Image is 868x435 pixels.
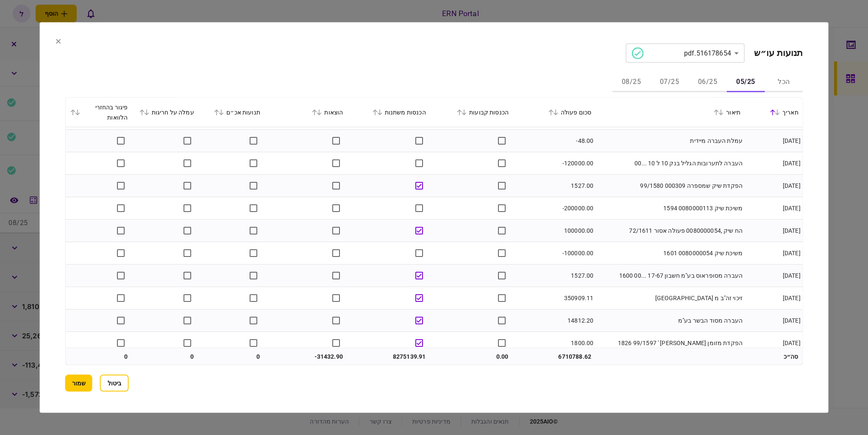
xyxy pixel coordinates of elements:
td: 0 [198,348,264,365]
button: שמור [65,374,92,391]
div: תאריך [749,107,798,117]
td: [DATE] [745,197,803,220]
div: 516178654.pdf [632,47,731,59]
div: עמלה על חריגות [136,107,194,117]
td: העברה מסוד הבשר בע"מ [595,310,745,332]
td: העברה מסופראוס בע"מ חשבון 17-67 ...00 1600 [595,265,745,287]
td: -200000.00 [513,197,595,220]
div: תנועות אכ״ם [202,107,260,117]
td: הח שיק ,0080000054 פעולה אסור 72/1611 [595,220,745,242]
h2: תנועות עו״ש [754,48,803,59]
td: [DATE] [745,242,803,265]
td: [DATE] [745,130,803,152]
div: פיגור בהחזרי הלוואות [70,102,128,123]
td: [DATE] [745,175,803,197]
td: -31432.90 [264,348,347,365]
td: 100000.00 [513,220,595,242]
button: 06/25 [688,72,726,92]
button: ביטול [100,374,129,391]
td: 14812.20 [513,310,595,332]
div: הוצאות [269,107,343,117]
td: [DATE] [745,287,803,310]
td: 1527.00 [513,265,595,287]
td: העברה לתערובות הגליל בנק 10 ל 10 ...00 [595,152,745,175]
button: 05/25 [726,72,765,92]
td: -100000.00 [513,242,595,265]
td: משיכת שיק 0080000054 1601 [595,242,745,265]
div: הכנסות משתנות [351,107,426,117]
td: [DATE] [745,265,803,287]
td: 0.00 [430,348,512,365]
td: [DATE] [745,310,803,332]
td: 1527.00 [513,175,595,197]
td: 1800.00 [513,332,595,354]
td: הפקדת שיק שמספרה 000309 99/1580 [595,175,745,197]
td: [DATE] [745,220,803,242]
td: 8275139.91 [347,348,430,365]
td: 350909.11 [513,287,595,310]
td: [DATE] [745,332,803,354]
td: 0 [132,348,198,365]
td: [DATE] [745,152,803,175]
td: 6710788.62 [513,348,595,365]
td: זיכוי זה"ב מ [GEOGRAPHIC_DATA] [595,287,745,310]
td: 0 [66,348,132,365]
button: 08/25 [612,72,650,92]
button: הכל [765,72,803,92]
button: 07/25 [650,72,688,92]
div: סכום פעולה [517,107,591,117]
td: משיכת שיק 0080000113 1594 [595,197,745,220]
td: עמלת העברה מיידית [595,130,745,152]
div: תיאור [600,107,740,117]
div: הכנסות קבועות [434,107,508,117]
td: סה״כ [745,348,803,365]
td: -48.00 [513,130,595,152]
td: -120000.00 [513,152,595,175]
td: הפקדת מזומן [PERSON_NAME] ' 1826 99/1597 [595,332,745,354]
